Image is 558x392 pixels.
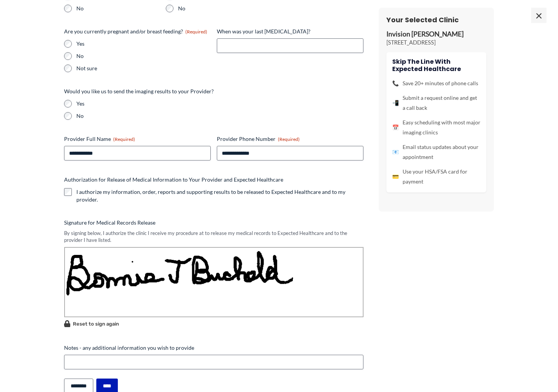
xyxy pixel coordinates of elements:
[64,28,207,35] legend: Are you currently pregnant and/or breast feeding?
[64,88,214,95] legend: Would you like us to send the imaging results to your Provider?
[64,344,363,352] label: Notes - any additional information you wish to provide
[113,136,135,142] span: (Required)
[64,176,283,184] legend: Authorization for Release of Medical Information to Your Provider and Expected Healthcare
[76,65,211,72] label: Not sure
[76,5,160,12] label: No
[217,135,363,143] label: Provider Phone Number
[76,100,363,108] label: Yes
[392,172,399,182] span: 💳
[64,135,211,143] label: Provider Full Name
[392,167,480,187] li: Use your HSA/FSA card for payment
[64,219,363,227] label: Signature for Medical Records Release
[64,319,119,328] button: Reset to sign again
[392,117,480,137] li: Easy scheduling with most major imaging clinics
[392,142,480,162] li: Email status updates about your appointment
[178,5,261,12] label: No
[531,8,546,23] span: ×
[76,188,363,203] label: I authorize my information, order, reports and supporting results to be released to Expected Heal...
[76,52,211,60] label: No
[392,93,480,113] li: Submit a request online and get a call back
[392,122,399,132] span: 📅
[278,136,300,142] span: (Required)
[392,78,399,88] span: 📞
[76,112,363,120] label: No
[386,15,486,24] h3: Your Selected Clinic
[392,147,399,157] span: 📧
[386,30,486,39] p: Invision [PERSON_NAME]
[217,28,363,35] label: When was your last [MEDICAL_DATA]?
[64,247,363,317] img: Signature Image
[392,58,480,73] h4: Skip the line with Expected Healthcare
[64,230,363,244] div: By signing below, I authorize the clinic I receive my procedure at to release my medical records ...
[392,78,480,88] li: Save 20+ minutes of phone calls
[76,40,211,48] label: Yes
[185,29,207,35] span: (Required)
[386,39,486,46] p: [STREET_ADDRESS]
[392,98,399,108] span: 📲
